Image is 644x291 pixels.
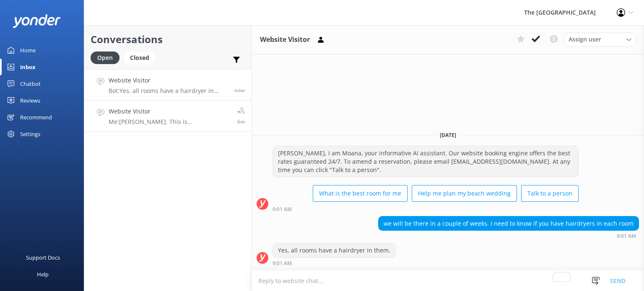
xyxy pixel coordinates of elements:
[37,266,49,283] div: Help
[521,185,579,202] button: Talk to a person
[378,233,639,239] div: Oct 10 2025 03:01pm (UTC -10:00) Pacific/Honolulu
[273,261,292,266] strong: 9:01 AM
[313,185,408,202] button: What is the best room for me
[91,52,119,64] div: Open
[26,249,60,266] div: Support Docs
[237,118,245,125] span: Oct 10 2025 02:55pm (UTC -10:00) Pacific/Honolulu
[84,69,251,100] a: Website VisitorBot:Yes, all rooms have a hairdryer in them.now
[91,53,124,62] a: Open
[252,270,644,291] textarea: To enrich screen reader interactions, please activate Accessibility in Grammarly extension settings
[109,107,231,116] h4: Website Visitor
[20,126,40,142] div: Settings
[20,75,41,92] div: Chatbot
[109,76,228,85] h4: Website Visitor
[379,216,639,231] div: we will be there in a couple of weeks. I need to know if you have hairdryers in each room
[20,59,36,75] div: Inbox
[109,118,231,126] p: Me: [PERSON_NAME]. This is [PERSON_NAME] from the reservations. How can I help you?
[260,34,310,45] h3: Website Visitor
[273,206,579,212] div: Oct 10 2025 03:01pm (UTC -10:00) Pacific/Honolulu
[273,260,396,266] div: Oct 10 2025 03:01pm (UTC -10:00) Pacific/Honolulu
[435,131,461,139] span: [DATE]
[20,42,36,59] div: Home
[20,92,40,109] div: Reviews
[124,53,160,62] a: Closed
[273,146,578,177] div: [PERSON_NAME], I am Moana, your informative AI assistant. Our website booking engine offers the b...
[124,52,156,64] div: Closed
[273,207,292,212] strong: 9:01 AM
[109,87,228,95] p: Bot: Yes, all rooms have a hairdryer in them.
[13,14,61,28] img: yonder-white-logo.png
[412,185,517,202] button: Help me plan my beach wedding
[564,33,636,46] div: Assign User
[273,243,395,258] div: Yes, all rooms have a hairdryer in them.
[84,100,251,132] a: Website VisitorMe:[PERSON_NAME]. This is [PERSON_NAME] from the reservations. How can I help you?6m
[617,234,636,239] strong: 9:01 AM
[91,31,245,47] h2: Conversations
[234,87,245,94] span: Oct 10 2025 03:01pm (UTC -10:00) Pacific/Honolulu
[20,109,52,126] div: Recommend
[569,35,601,44] span: Assign user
